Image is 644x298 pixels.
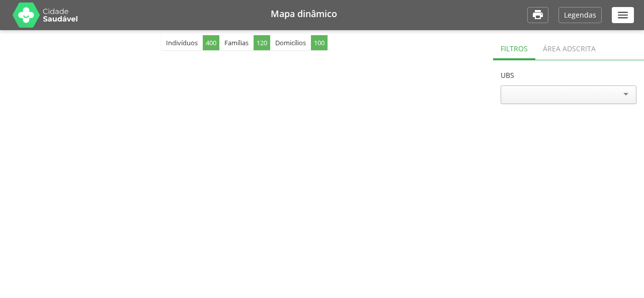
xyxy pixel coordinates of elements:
div: Indivíduos Famílias Domicílios [161,35,328,50]
span: 120 [254,35,270,50]
h1: Mapa dinâmico [91,9,517,18]
span: 400 [203,35,219,50]
div: Filtros [493,35,535,60]
p: Legendas [564,12,596,19]
div: Área adscrita [535,35,603,60]
header: UBS [501,60,636,85]
i:  [616,9,629,22]
span: 100 [311,35,328,50]
i: Imprimir [532,9,544,22]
